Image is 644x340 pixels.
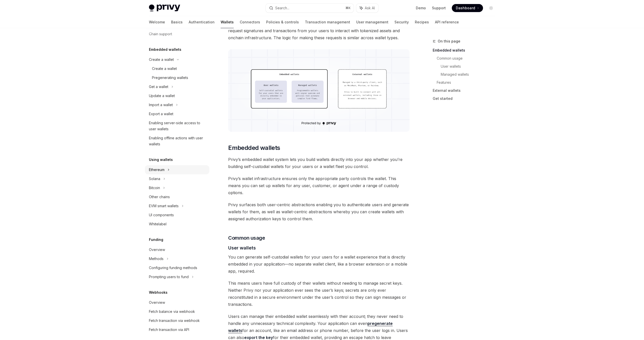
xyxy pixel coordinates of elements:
div: Update a wallet [149,93,175,99]
span: Dashboard [456,6,475,11]
button: Toggle dark mode [487,4,495,12]
a: Pregenerating wallets [145,73,209,82]
a: User wallets [441,62,499,70]
div: Configuring funding methods [149,265,197,271]
a: Enabling server-side access to user wallets [145,118,209,134]
a: Create a wallet [145,64,209,73]
div: Solana [149,176,160,182]
h5: Using wallets [149,157,173,163]
div: Export a wallet [149,111,173,117]
div: Prompting users to fund [149,274,189,280]
a: User management [356,16,388,28]
div: Get a wallet [149,84,168,90]
a: Common usage [437,54,499,62]
a: Fetch transaction via webhook [145,316,209,325]
span: Common usage [228,234,265,241]
div: Import a wallet [149,102,173,108]
div: Fetch transaction via webhook [149,318,200,324]
a: Authentication [189,16,215,28]
a: Get started [433,95,499,103]
a: Update a wallet [145,91,209,100]
a: Fetch balance via webhook [145,307,209,316]
a: Basics [171,16,183,28]
a: API reference [435,16,459,28]
div: Fetch balance via webhook [149,309,195,315]
a: Whitelabel [145,220,209,229]
span: Ask AI [365,6,375,11]
img: light logo [149,5,180,12]
a: Demo [416,6,426,11]
div: Create a wallet [152,66,177,72]
span: Privy surfaces both user-centric abstractions enabling you to authenticate users and generate wal... [228,201,410,222]
div: Pregenerating wallets [152,75,188,81]
a: Overview [145,298,209,307]
span: Privy’s wallet infrastructure ensures only the appropriate party controls the wallet. This means ... [228,175,410,196]
a: External wallets [433,87,499,95]
h5: Embedded wallets [149,47,181,53]
a: Wallets [221,16,234,28]
span: You can generate self-custodial wallets for your users for a wallet experience that is directly e... [228,253,410,275]
div: Whitelabel [149,221,167,227]
a: Fetch transaction via API [145,325,209,334]
div: Enabling offline actions with user wallets [149,135,206,147]
div: Methods [149,256,164,262]
div: Overview [149,300,165,306]
div: Create a wallet [149,57,174,63]
a: Support [432,6,446,11]
a: Export a wallet [145,109,209,118]
span: User wallets [228,244,256,251]
div: Enabling server-side access to user wallets [149,120,206,132]
img: images/walletoverview.png [228,49,410,132]
div: Other chains [149,194,170,200]
span: On this page [438,38,460,44]
div: Fetch transaction via API [149,327,189,333]
div: UI components [149,212,174,218]
span: Privy’s embedded wallet system lets you build wallets directly into your app whether you’re build... [228,156,410,170]
span: This means users have full custody of their wallets without needing to manage secret keys. Neithe... [228,280,410,308]
a: Transaction management [305,16,350,28]
a: Configuring funding methods [145,263,209,272]
button: Ask AI [356,4,378,13]
a: Managed wallets [441,70,499,78]
span: Regardless of what wallet you integrate (embedded or external wallets), you can easily request si... [228,20,410,41]
div: Bitcoin [149,185,160,191]
a: Welcome [149,16,165,28]
h5: Funding [149,237,163,243]
div: EVM smart wallets [149,203,179,209]
span: ⌘ K [345,6,351,10]
a: Recipes [415,16,429,28]
div: Overview [149,247,165,253]
a: Other chains [145,192,209,201]
span: Embedded wallets [228,144,280,152]
div: Search... [275,5,289,11]
a: Security [394,16,409,28]
a: Features [437,78,499,87]
a: Embedded wallets [433,46,499,54]
h5: Webhooks [149,289,168,295]
a: Policies & controls [266,16,299,28]
a: Enabling offline actions with user wallets [145,134,209,149]
button: Search...⌘K [266,4,354,13]
a: Connectors [240,16,260,28]
a: Overview [145,245,209,254]
div: Ethereum [149,167,165,173]
a: UI components [145,210,209,220]
a: Dashboard [452,4,483,12]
